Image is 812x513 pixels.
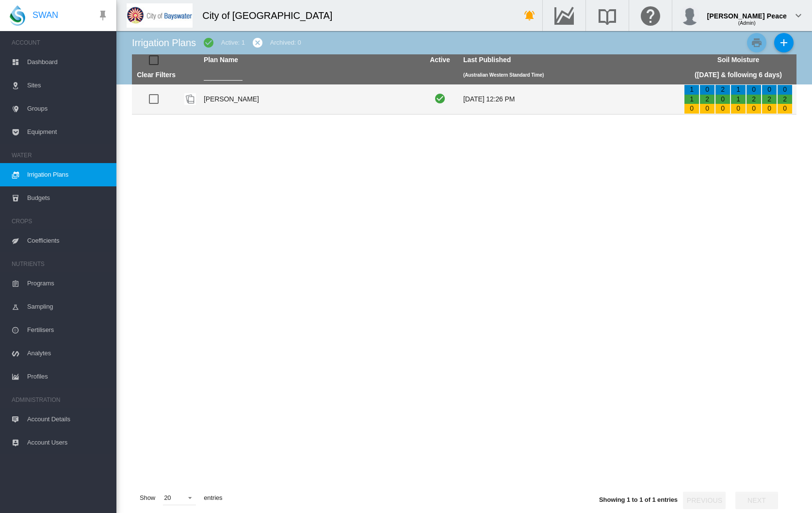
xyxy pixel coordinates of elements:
[132,36,196,50] div: Irrigation Plans
[680,54,796,66] th: Soil Moisture
[715,104,730,114] div: 0
[774,33,794,52] button: Add New Plan
[459,84,680,114] td: [DATE] 12:26 PM
[747,85,761,95] div: 0
[793,10,804,21] md-icon: icon-chevron-down
[164,494,171,501] div: 20
[684,95,699,104] div: 1
[731,85,746,95] div: 1
[27,318,109,342] span: Fertilisers
[700,85,715,95] div: 0
[735,492,778,509] button: Next
[12,256,109,272] span: NUTRIENTS
[10,5,25,26] img: SWAN-Landscape-Logo-Colour-drop.png
[596,10,619,21] md-icon: Search the knowledge base
[203,37,214,49] md-icon: icon-checkbox-marked-circle
[459,54,680,66] th: Last Published
[27,408,109,431] span: Account Details
[680,84,796,114] td: 1 1 0 0 2 0 2 0 0 1 1 0 0 2 0 0 2 0 0 2 0
[459,66,680,84] th: (Australian Western Standard Time)
[680,6,699,25] img: profile.jpg
[27,342,109,365] span: Analytes
[684,104,699,114] div: 0
[762,95,777,104] div: 2
[200,84,421,114] td: [PERSON_NAME]
[599,496,678,503] span: Showing 1 to 1 of 1 entries
[136,490,159,506] span: Show
[683,492,726,509] button: Previous
[202,9,341,22] div: City of [GEOGRAPHIC_DATA]
[524,10,536,21] md-icon: icon-bell-ring
[738,20,756,26] span: (Admin)
[715,85,730,95] div: 2
[680,66,796,84] th: ([DATE] & following 6 days)
[762,104,777,114] div: 0
[137,71,176,79] a: Clear Filters
[421,54,459,66] th: Active
[200,54,421,66] th: Plan Name
[700,104,715,114] div: 0
[747,95,761,104] div: 2
[520,6,539,25] button: icon-bell-ring
[552,10,576,21] md-icon: Go to the Data Hub
[700,95,715,104] div: 2
[184,93,196,105] img: product-image-placeholder.png
[12,148,109,163] span: WATER
[27,163,109,186] span: Irrigation Plans
[184,93,196,105] div: Plan Id: 7269
[97,10,109,21] md-icon: icon-pin
[221,38,245,47] div: Active: 1
[731,104,746,114] div: 0
[778,37,790,49] md-icon: icon-plus
[778,95,792,104] div: 2
[27,229,109,252] span: Coefficients
[127,3,193,28] img: 2Q==
[27,431,109,454] span: Account Users
[751,37,763,49] md-icon: icon-printer
[707,7,787,17] div: [PERSON_NAME] Peace
[27,365,109,388] span: Profiles
[12,392,109,408] span: ADMINISTRATION
[762,85,777,95] div: 0
[27,74,109,97] span: Sites
[12,214,109,229] span: CROPS
[200,490,226,506] span: entries
[27,272,109,295] span: Programs
[747,33,766,52] button: Print Irrigation Plans
[747,104,761,114] div: 0
[27,295,109,318] span: Sampling
[778,85,792,95] div: 0
[252,37,263,49] md-icon: icon-cancel
[27,186,109,210] span: Budgets
[715,95,730,104] div: 0
[270,38,301,47] div: Archived: 0
[12,35,109,50] span: ACCOUNT
[684,85,699,95] div: 1
[639,10,662,21] md-icon: Click here for help
[27,50,109,74] span: Dashboard
[32,9,58,21] span: SWAN
[27,120,109,144] span: Equipment
[27,97,109,120] span: Groups
[778,104,792,114] div: 0
[731,95,746,104] div: 1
